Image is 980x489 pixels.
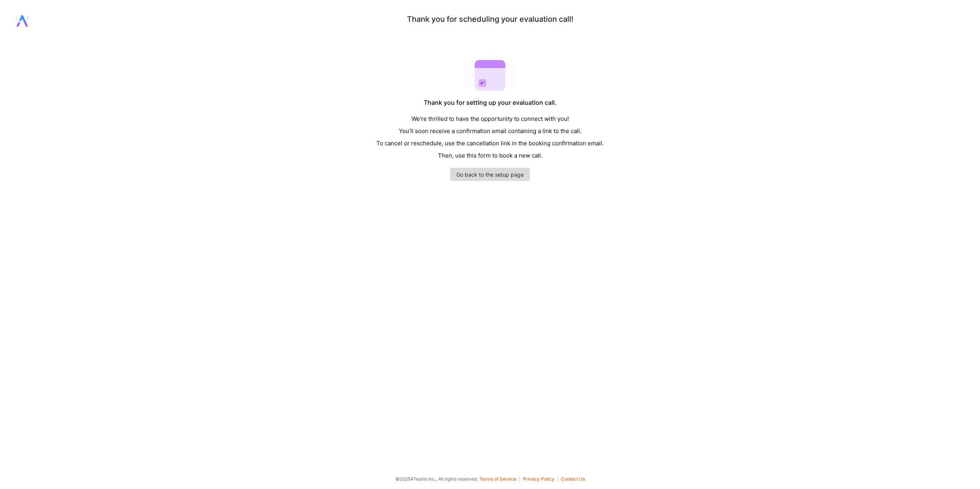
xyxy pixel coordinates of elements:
[395,475,478,483] span: © 2025 ATeams Inc., All rights reserved.
[376,113,604,162] div: We’re thrilled to have the opportunity to connect with you! You’ll soon receive a confirmation em...
[407,15,573,23] div: Thank you for scheduling your evaluation call!
[424,99,557,107] div: Thank you for setting up your evaluation call.
[523,476,558,481] button: Privacy Policy
[450,168,530,181] a: Go back to the setup page
[561,476,585,481] button: Contact Us
[479,476,520,481] button: Terms of Service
